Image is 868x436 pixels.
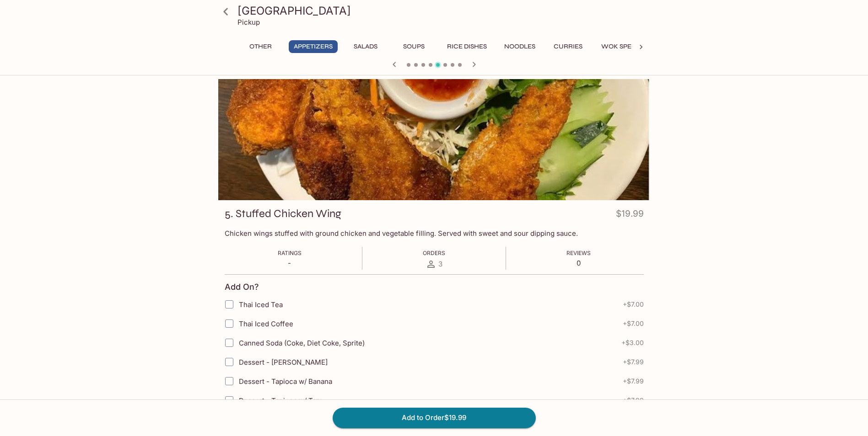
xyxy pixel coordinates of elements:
span: Reviews [566,250,591,256]
span: + $7.99 [623,378,644,385]
h4: Add On? [225,282,259,292]
span: + $7.00 [623,301,644,308]
button: Curries [548,40,589,53]
p: Pickup [237,18,260,27]
span: 3 [438,260,442,268]
h3: 5. Stuffed Chicken Wing [225,207,341,221]
h4: $19.99 [616,207,644,224]
p: Chicken wings stuffed with ground chicken and vegetable filling. Served with sweet and sour dippi... [225,229,644,238]
div: 5. Stuffed Chicken Wing [218,79,650,200]
p: - [278,259,302,267]
button: Add to Order$19.99 [333,408,536,428]
span: Thai Iced Coffee [239,319,293,328]
button: Salads [345,40,386,53]
span: Dessert - [PERSON_NAME] [239,358,328,367]
span: + $7.00 [623,320,644,327]
button: Appetizers [289,40,338,53]
button: Noodles [499,40,540,53]
span: Thai Iced Tea [239,300,283,309]
span: + $3.00 [621,339,644,346]
button: Wok Specialties [596,40,664,53]
span: Ratings [278,250,302,256]
span: Orders [423,250,445,256]
button: Rice Dishes [442,40,492,53]
span: + $7.99 [623,358,644,366]
button: Soups [394,40,435,53]
span: Dessert - Tapioca w/ Taro [239,396,323,405]
h3: [GEOGRAPHIC_DATA] [237,4,647,18]
span: Dessert - Tapioca w/ Banana [239,377,332,386]
p: 0 [566,259,591,267]
span: Canned Soda (Coke, Diet Coke, Sprite) [239,339,365,347]
button: Other [240,40,281,53]
span: + $7.99 [623,397,644,404]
